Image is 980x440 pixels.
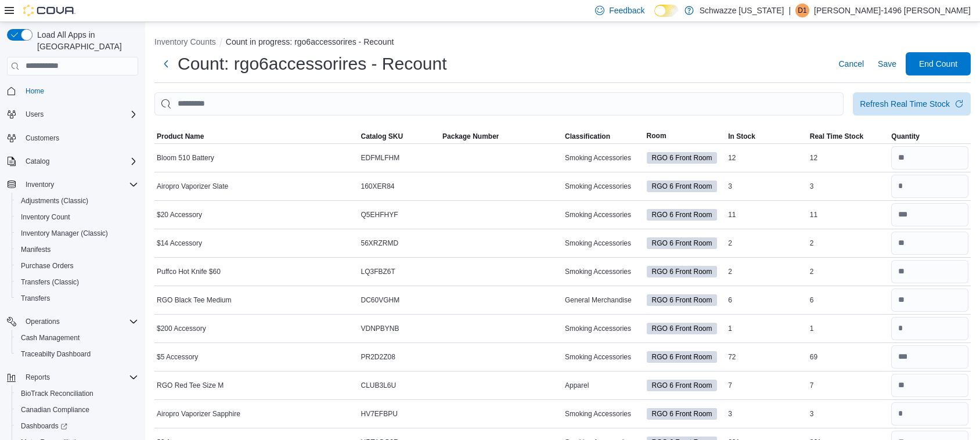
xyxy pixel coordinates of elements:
span: VDNPBYNB [361,324,399,333]
button: Save [873,52,901,75]
span: Purchase Orders [16,259,138,273]
span: General Merchandise [565,295,632,305]
span: Canadian Compliance [21,405,89,414]
p: [PERSON_NAME]-1496 [PERSON_NAME] [814,3,971,17]
span: RGO 6 Front Room [647,323,718,334]
span: RGO 6 Front Room [652,409,712,419]
span: RGO 6 Front Room [652,181,712,192]
a: Inventory Count [16,210,75,224]
span: RGO 6 Front Room [652,210,712,220]
button: Inventory [21,178,59,192]
span: 160XER84 [361,182,395,191]
span: Smoking Accessories [565,182,631,191]
div: 11 [808,208,889,222]
span: Smoking Accessories [565,324,631,333]
button: Purchase Orders [12,258,143,274]
button: Product Name [154,129,359,143]
span: Home [26,86,44,96]
a: Cash Management [16,331,84,345]
button: Inventory Manager (Classic) [12,225,143,241]
span: $200 Accessory [157,324,206,333]
div: 12 [808,151,889,165]
span: Inventory Count [16,210,138,224]
span: RGO 6 Front Room [647,351,718,363]
span: PR2D2Z08 [361,352,395,362]
div: 72 [726,350,808,364]
span: Package Number [442,132,499,141]
button: Customers [2,129,143,146]
span: Inventory [21,178,138,192]
a: Traceabilty Dashboard [16,347,95,361]
span: Q5EHFHYF [361,210,398,219]
a: Customers [21,131,64,145]
span: RGO 6 Front Room [652,352,712,362]
span: RGO 6 Front Room [652,380,712,391]
a: BioTrack Reconciliation [16,387,98,401]
span: Product Name [157,132,204,141]
p: Schwazze [US_STATE] [700,3,784,17]
span: Transfers [21,294,50,303]
nav: An example of EuiBreadcrumbs [154,36,971,50]
span: RGO 6 Front Room [652,266,712,277]
button: Home [2,82,143,99]
span: Smoking Accessories [565,267,631,276]
a: Canadian Compliance [16,403,94,417]
button: Canadian Compliance [12,402,143,418]
span: Inventory Count [21,212,70,222]
span: Customers [26,134,59,143]
div: 6 [726,293,808,307]
button: Catalog [2,153,143,169]
a: Manifests [16,243,55,257]
span: Room [647,131,666,140]
span: RGO 6 Front Room [647,294,718,306]
a: Transfers [16,291,55,305]
div: 1 [808,322,889,336]
span: Cancel [838,58,864,70]
button: Package Number [440,129,563,143]
span: Adjustments (Classic) [21,196,88,205]
div: 2 [808,236,889,250]
div: 1 [726,322,808,336]
span: $20 Accessory [157,210,202,219]
button: Inventory Counts [154,37,216,46]
div: 3 [808,179,889,193]
span: Puffco Hot Knife $60 [157,267,221,276]
span: Dark Mode [654,17,655,17]
div: 12 [726,151,808,165]
span: Purchase Orders [21,261,74,271]
a: Inventory Manager (Classic) [16,226,113,240]
input: Dark Mode [654,5,679,17]
span: BioTrack Reconciliation [16,387,138,401]
button: Transfers [12,290,143,306]
span: Inventory Manager (Classic) [21,229,108,238]
span: Airopro Vaporizer Slate [157,182,228,191]
a: Purchase Orders [16,259,78,273]
span: Users [26,110,44,119]
span: RGO 6 Front Room [652,323,712,334]
button: BioTrack Reconciliation [12,385,143,402]
span: Transfers (Classic) [21,277,79,287]
span: Catalog [26,157,49,166]
button: Inventory [2,176,143,193]
span: In Stock [728,132,755,141]
span: Apparel [565,381,589,390]
button: In Stock [726,129,808,143]
div: Danny-1496 Moreno [795,3,809,17]
div: 7 [808,378,889,392]
span: Bloom 510 Battery [157,153,214,163]
button: Cash Management [12,330,143,346]
button: Classification [563,129,644,143]
span: RGO 6 Front Room [647,152,718,164]
span: Dashboards [16,419,138,433]
span: Feedback [609,5,644,16]
div: 2 [808,265,889,279]
span: Reports [21,370,138,384]
span: Smoking Accessories [565,409,631,419]
button: Next [154,52,178,75]
span: RGO 6 Front Room [652,295,712,305]
span: Operations [21,315,138,329]
p: | [788,3,791,17]
span: Catalog [21,154,138,168]
div: 6 [808,293,889,307]
span: Smoking Accessories [565,352,631,362]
